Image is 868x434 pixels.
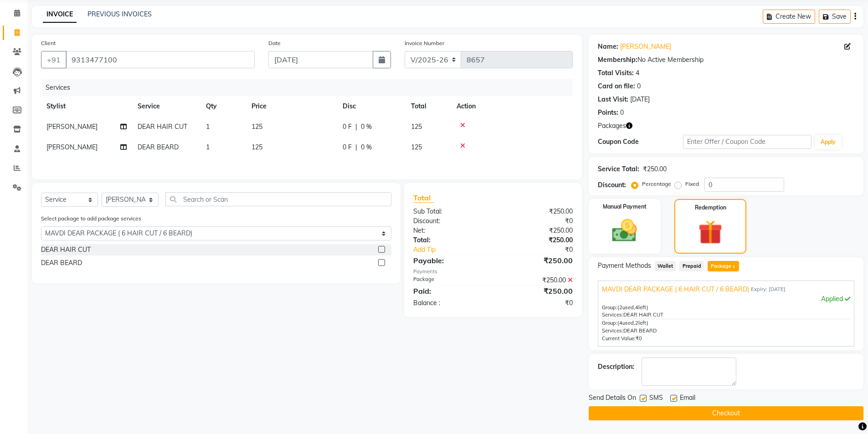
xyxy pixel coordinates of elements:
div: Net: [406,226,493,235]
span: Current Value: [602,335,636,342]
span: Payment Methods [598,261,651,271]
div: Balance : [406,298,493,308]
label: Redemption [695,204,726,212]
span: Group: [602,320,617,326]
th: Total [406,96,451,117]
span: Package [708,261,739,271]
div: ₹250.00 [493,235,580,245]
span: 125 [411,123,422,131]
a: [PERSON_NAME] [620,42,671,51]
div: Last Visit: [598,95,628,104]
th: Action [451,96,573,117]
div: 4 [636,68,639,78]
div: ₹0 [493,216,580,226]
div: 0 [620,108,624,117]
span: Group: [602,304,617,311]
img: _cash.svg [604,216,645,245]
div: Membership: [598,55,637,65]
span: [PERSON_NAME] [46,123,98,131]
div: Services [42,79,580,96]
div: ₹250.00 [493,286,580,296]
span: 125 [252,123,262,131]
span: Expiry: [DATE] [751,286,786,293]
span: Wallet [655,261,676,271]
input: Search by Name/Mobile/Email/Code [66,51,255,68]
span: DEAR HAIR CUT [623,311,663,318]
th: Price [246,96,337,117]
span: 1 [731,264,736,270]
div: Discount: [598,180,626,190]
label: Date [268,39,281,47]
div: Paid: [406,286,493,296]
div: Total Visits: [598,68,634,78]
div: ₹250.00 [493,276,580,285]
div: Applied [602,294,850,304]
div: Package [406,276,493,285]
span: 1 [206,143,210,151]
span: DEAR BEARD [623,327,657,334]
span: SMS [649,393,663,404]
div: DEAR HAIR CUT [41,245,91,255]
div: No Active Membership [598,55,854,65]
input: Search or Scan [165,192,391,206]
div: Points: [598,108,618,117]
div: ₹0 [508,245,580,255]
div: Name: [598,42,618,51]
button: Save [819,10,851,24]
label: Invoice Number [405,39,444,47]
a: Add Tip [406,245,507,255]
div: 0 [637,82,641,91]
span: 0 F [343,122,352,132]
span: 2 [635,320,638,326]
div: Total: [406,235,493,245]
div: ₹250.00 [493,255,580,266]
div: DEAR BEARD [41,258,82,268]
div: Payable: [406,255,493,266]
label: Manual Payment [603,203,647,211]
span: Services: [602,327,623,334]
div: Card on file: [598,82,635,91]
span: ₹0 [636,335,642,342]
span: 0 % [361,122,372,132]
span: Send Details On [589,393,636,404]
div: [DATE] [630,95,650,104]
span: Services: [602,311,623,318]
label: Percentage [642,180,671,188]
span: (2 [617,304,622,311]
div: Coupon Code [598,137,683,147]
span: used, left) [617,320,648,326]
button: Create New [763,10,815,24]
th: Qty [200,96,246,117]
div: Description: [598,362,634,372]
span: used, left) [617,304,648,311]
div: ₹250.00 [493,226,580,235]
div: ₹250.00 [643,164,667,174]
div: ₹0 [493,298,580,308]
span: 4 [635,304,638,311]
div: ₹250.00 [493,207,580,216]
span: 125 [252,143,262,151]
span: 125 [411,143,422,151]
th: Stylist [41,96,132,117]
input: Enter Offer / Coupon Code [683,135,812,149]
label: Fixed [685,180,699,188]
span: 0 F [343,143,352,152]
span: Total [413,193,434,203]
span: Packages [598,121,626,131]
span: DEAR BEARD [138,143,179,151]
th: Service [132,96,200,117]
button: Apply [815,135,841,149]
div: Payments [413,268,572,276]
span: 0 % [361,143,372,152]
img: _gift.svg [691,217,730,247]
label: Client [41,39,56,47]
span: [PERSON_NAME] [46,143,98,151]
a: PREVIOUS INVOICES [87,10,152,18]
a: INVOICE [43,6,77,23]
span: MAVDI DEAR PACKAGE ( 6 HAIR CUT / 6 BEARD) [602,285,749,294]
span: Prepaid [679,261,704,271]
button: +91 [41,51,67,68]
label: Select package to add package services [41,214,141,223]
div: Sub Total: [406,207,493,216]
div: Service Total: [598,164,639,174]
